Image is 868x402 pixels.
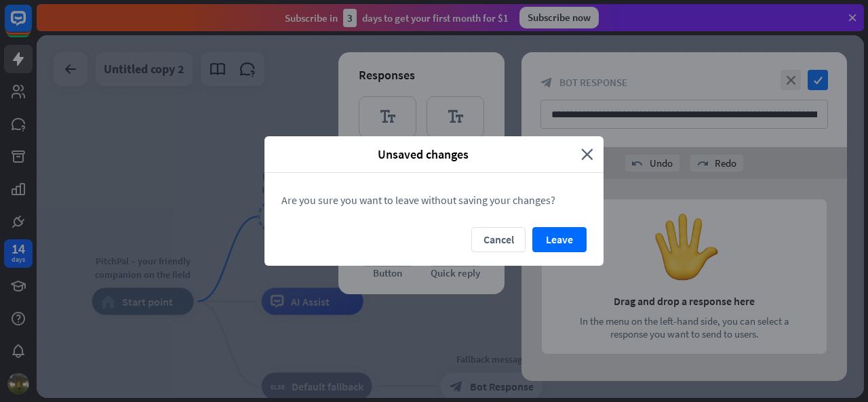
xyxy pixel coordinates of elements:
span: Are you sure you want to leave without saving your changes? [281,193,555,207]
span: Unsaved changes [275,146,571,162]
button: Open LiveChat chat widget [11,5,52,46]
button: Cancel [471,227,526,252]
button: Leave [532,227,587,252]
i: close [581,146,593,162]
